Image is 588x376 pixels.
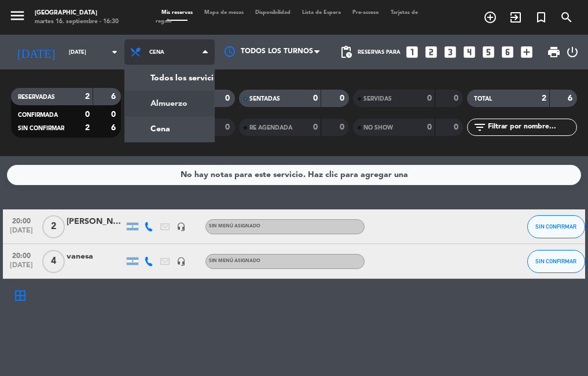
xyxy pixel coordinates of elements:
[249,96,280,102] span: SENTADAS
[527,250,585,273] button: SIN CONFIRMAR
[125,65,214,91] a: Todos los servicios
[199,10,249,15] span: Mapa de mesas
[535,258,576,264] span: SIN CONFIRMAR
[462,45,477,60] i: looks_4
[313,123,318,131] strong: 0
[85,124,90,132] strong: 2
[85,93,90,101] strong: 2
[9,7,26,28] button: menu
[427,123,432,131] strong: 0
[534,10,548,24] i: turned_in_not
[149,49,164,56] span: Cena
[542,94,546,102] strong: 2
[7,248,36,261] span: 20:00
[340,94,347,102] strong: 0
[527,215,585,238] button: SIN CONFIRMAR
[500,45,515,60] i: looks_6
[358,49,400,56] span: Reservas para
[249,125,292,131] span: RE AGENDADA
[9,7,26,24] i: menu
[405,45,420,60] i: looks_one
[509,10,523,24] i: exit_to_app
[296,10,347,15] span: Lista de Espera
[424,45,439,60] i: looks_two
[35,9,119,17] div: [GEOGRAPHIC_DATA]
[67,215,124,228] div: [PERSON_NAME]
[181,168,408,182] div: No hay notas para este servicio. Haz clic para agregar una
[347,10,385,15] span: Pre-acceso
[177,257,186,266] i: headset_mic
[111,124,118,132] strong: 6
[209,259,260,263] span: Sin menú asignado
[487,121,576,134] input: Filtrar por nombre...
[125,116,214,142] a: Cena
[547,45,561,59] span: print
[156,10,199,15] span: Mis reservas
[565,45,579,59] i: power_settings_new
[474,96,492,102] span: TOTAL
[363,96,392,102] span: SERVIDAS
[473,120,487,134] i: filter_list
[560,10,574,24] i: search
[454,94,461,102] strong: 0
[225,94,232,102] strong: 0
[481,45,496,60] i: looks_5
[565,35,579,69] div: LOG OUT
[427,94,432,102] strong: 0
[340,123,347,131] strong: 0
[67,250,124,263] div: vanesa
[42,250,65,273] span: 4
[13,289,27,303] i: border_all
[177,222,186,231] i: headset_mic
[42,215,65,238] span: 2
[7,261,36,275] span: [DATE]
[454,123,461,131] strong: 0
[7,227,36,240] span: [DATE]
[535,223,576,230] span: SIN CONFIRMAR
[7,213,36,227] span: 20:00
[209,224,260,228] span: Sin menú asignado
[313,94,318,102] strong: 0
[483,10,497,24] i: add_circle_outline
[363,125,393,131] span: NO SHOW
[225,123,232,131] strong: 0
[35,17,119,26] div: martes 16. septiembre - 16:30
[85,110,90,119] strong: 0
[111,93,118,101] strong: 6
[339,45,353,59] span: pending_actions
[108,45,122,59] i: arrow_drop_down
[125,91,214,116] a: Almuerzo
[519,45,534,60] i: add_box
[568,94,575,102] strong: 6
[18,112,58,118] span: CONFIRMADA
[18,94,55,100] span: RESERVADAS
[111,110,118,119] strong: 0
[9,40,63,64] i: [DATE]
[18,126,64,131] span: SIN CONFIRMAR
[443,45,458,60] i: looks_3
[249,10,296,15] span: Disponibilidad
